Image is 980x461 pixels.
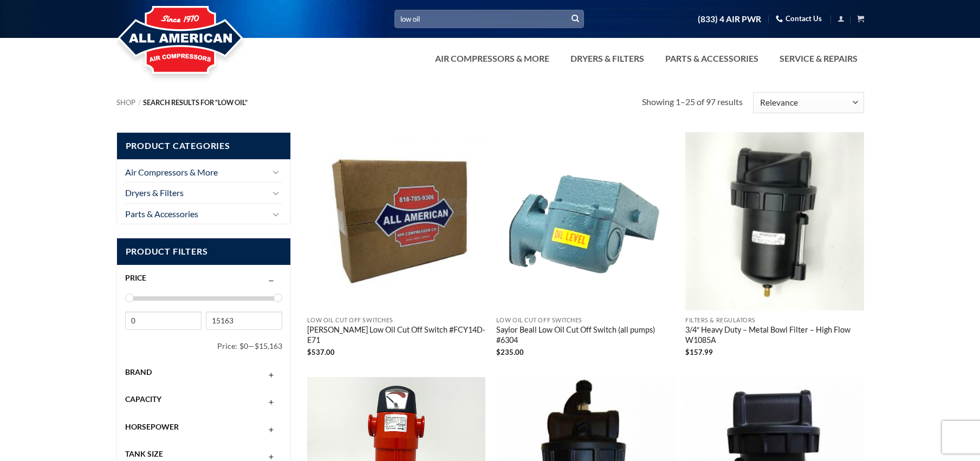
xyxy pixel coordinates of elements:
[269,186,282,199] button: Toggle
[125,273,146,282] span: Price
[753,92,864,113] select: Shop order
[776,10,822,27] a: Contact Us
[307,325,486,347] a: [PERSON_NAME] Low Oil Cut Off Switch #FCY14D-E71
[138,98,141,107] span: /
[125,367,152,376] span: Brand
[685,132,864,311] img: 3/4" Heavy Duty - Metal Bowl Filter - High Flow W1085A
[125,422,179,431] span: Horsepower
[307,348,335,356] bdi: 537.00
[659,48,765,69] a: Parts & Accessories
[496,348,501,356] span: $
[567,11,583,27] button: Submit
[496,317,675,324] p: Low Oil Cut Off Switches
[269,207,282,220] button: Toggle
[116,99,642,107] nav: Breadcrumb
[564,48,651,69] a: Dryers & Filters
[217,337,239,355] span: Price:
[496,325,675,347] a: Saylor Beall Low Oil Cut Off Switch (all pumps) #6304
[116,98,135,107] a: Shop
[773,48,864,69] a: Service & Repairs
[206,311,282,330] input: Max price
[496,132,675,311] img: Saylor Beall Low Oil Cut Off Switch (all pumps) #6304
[248,341,255,350] span: —
[307,348,311,356] span: $
[685,317,864,324] p: Filters & Regulators
[125,449,163,458] span: Tank Size
[269,165,282,178] button: Toggle
[239,341,248,350] span: $0
[125,162,267,183] a: Air Compressors & More
[117,238,291,265] span: Product Filters
[125,394,161,404] span: Capacity
[307,317,486,324] p: Low Oil Cut Off Switches
[429,48,556,69] a: Air Compressors & More
[685,325,864,347] a: 3/4″ Heavy Duty – Metal Bowl Filter – High Flow W1085A
[125,204,267,224] a: Parts & Accessories
[117,133,291,159] span: Product Categories
[125,311,202,330] input: Min price
[698,10,761,29] a: (833) 4 AIR PWR
[255,341,282,350] span: $15,163
[685,348,713,356] bdi: 157.99
[125,183,267,203] a: Dryers & Filters
[685,348,690,356] span: $
[857,12,864,25] a: View cart
[838,12,845,25] a: Login
[496,348,524,356] bdi: 235.00
[394,10,584,28] input: Search…
[642,95,743,109] p: Showing 1–25 of 97 results
[307,132,486,311] img: Placeholder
